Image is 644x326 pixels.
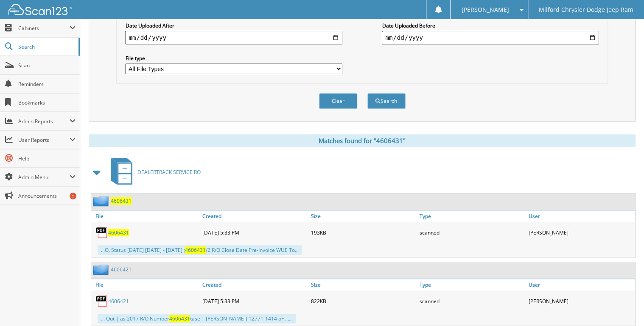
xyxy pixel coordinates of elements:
[18,25,70,32] span: Cabinets
[8,4,72,15] img: scan123-logo-white.svg
[125,31,342,44] input: start
[309,210,417,222] a: Size
[108,229,129,236] a: 4606431
[111,197,132,204] a: 4606431
[18,43,74,50] span: Search
[18,192,76,199] span: Announcements
[417,293,526,309] div: scanned
[91,279,200,290] a: File
[18,118,70,125] span: Admin Reports
[125,22,342,29] label: Date Uploaded After
[526,279,635,290] a: User
[539,7,633,12] span: Milford Chrysler Dodge Jeep Ram
[526,293,635,309] div: [PERSON_NAME]
[98,245,302,255] div: ...O, Status [DATE] [DATE] - [DATE] ; /2 R/O Close Date Pre-Invoice WUE To...
[417,210,526,222] a: Type
[417,279,526,290] a: Type
[309,279,417,290] a: Size
[125,55,342,62] label: File type
[382,22,599,29] label: Date Uploaded Before
[18,136,70,144] span: User Reports
[89,134,636,147] div: Matches found for "4606431"
[18,99,76,106] span: Bookmarks
[382,31,599,44] input: end
[93,196,111,206] img: folder2.png
[18,62,76,69] span: Scan
[95,226,108,239] img: PDF.png
[95,295,108,307] img: PDF.png
[526,210,635,222] a: User
[108,298,129,305] a: 4606421
[309,293,417,309] div: 822KB
[18,174,70,181] span: Admin Menu
[367,93,406,109] button: Search
[106,155,201,189] a: DEALERTRACK SERVICE RO
[185,246,206,254] span: 4606431
[200,210,308,222] a: Created
[461,7,509,12] span: [PERSON_NAME]
[200,279,308,290] a: Created
[417,224,526,241] div: scanned
[18,80,76,88] span: Reminders
[98,314,296,323] div: ... Out | as 2017 R/O Number tase | [PERSON_NAME]) 12771-1414 oF ......
[93,264,111,275] img: folder2.png
[169,315,190,322] span: 4606431
[18,155,76,162] span: Help
[70,193,76,199] div: 1
[200,293,308,309] div: [DATE] 5:33 PM
[319,93,357,109] button: Clear
[111,266,132,273] a: 4606421
[137,169,201,176] span: DEALERTRACK SERVICE RO
[526,224,635,241] div: [PERSON_NAME]
[91,210,200,222] a: File
[309,224,417,241] div: 193KB
[200,224,308,241] div: [DATE] 5:33 PM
